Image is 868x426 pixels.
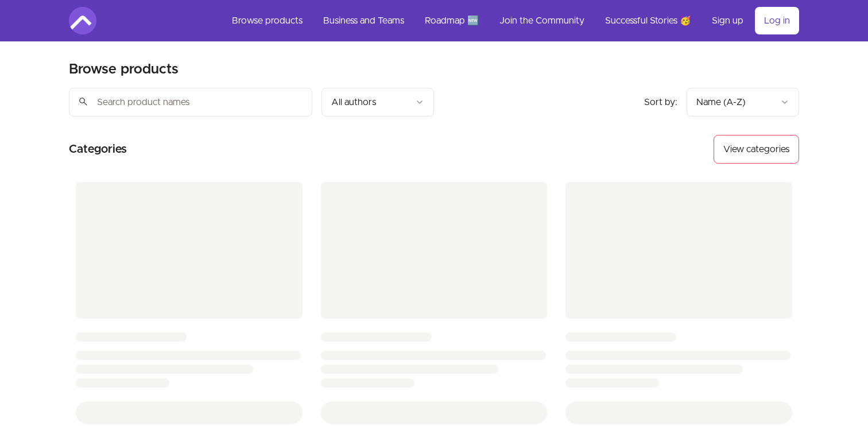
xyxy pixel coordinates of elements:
input: Search product names [69,88,312,117]
a: Join the Community [490,7,594,34]
a: Log in [755,7,799,34]
a: Sign up [703,7,753,34]
h2: Categories [69,135,127,164]
nav: Main [223,7,799,34]
a: Successful Stories 🥳 [596,7,700,34]
a: Roadmap 🆕 [416,7,488,34]
a: Browse products [223,7,312,34]
img: Amigoscode logo [69,7,96,34]
button: View categories [714,135,799,164]
button: Filter by author [321,88,434,117]
span: Sort by: [644,98,677,107]
span: search [78,94,88,110]
button: Product sort options [687,88,799,117]
h2: Browse products [69,60,179,79]
a: Business and Teams [314,7,413,34]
